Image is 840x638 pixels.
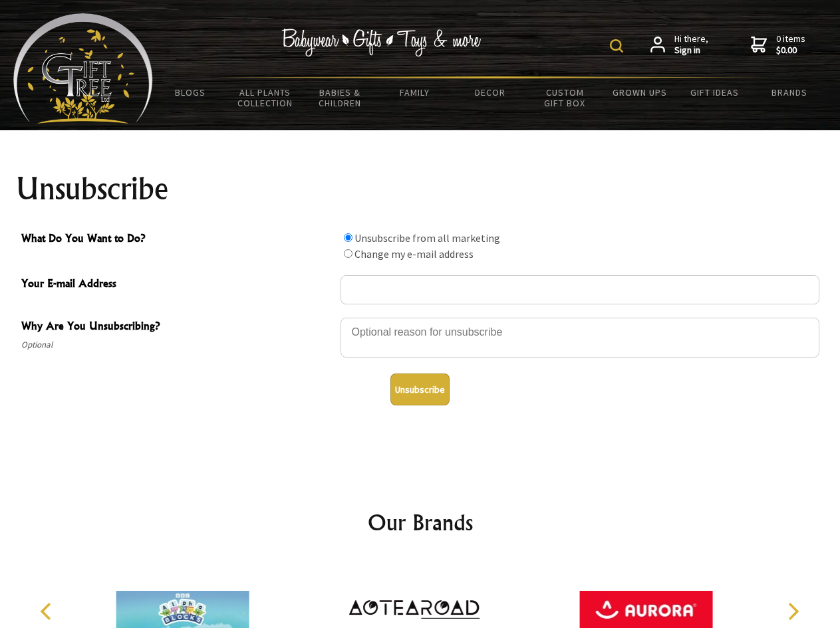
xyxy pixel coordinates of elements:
a: Gift Ideas [677,78,752,106]
input: What Do You Want to Do? [344,249,352,258]
a: Hi there,Sign in [650,33,708,56]
a: Brands [752,78,827,106]
span: Why Are You Unsubscribing? [21,318,334,337]
input: Your E-mail Address [341,275,819,304]
button: Unsubscribe [390,373,450,405]
h2: Our Brands [27,506,814,538]
img: product search [610,39,623,53]
span: Your E-mail Address [21,275,334,294]
a: Babies & Children [303,78,378,117]
input: What Do You Want to Do? [344,233,352,242]
textarea: Why Are You Unsubscribing? [341,318,819,358]
label: Unsubscribe from all marketing [354,231,500,245]
a: All Plants Collection [228,78,303,117]
button: Next [778,597,807,626]
h1: Unsubscribe [16,173,825,205]
img: Babyware - Gifts - Toys and more... [13,13,153,124]
a: Decor [452,78,527,106]
a: 0 items$0.00 [751,33,805,56]
span: 0 items [776,33,805,56]
strong: $0.00 [776,45,805,56]
label: Change my e-mail address [354,247,474,261]
a: Family [378,78,453,106]
button: Previous [33,597,63,626]
strong: Sign in [674,45,708,56]
a: Grown Ups [602,78,677,106]
span: Hi there, [674,33,708,56]
a: Custom Gift Box [527,78,603,117]
a: BLOGS [153,78,228,106]
span: Optional [21,337,334,353]
span: What Do You Want to Do? [21,230,334,249]
img: Babywear - Gifts - Toys & more [282,29,482,56]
